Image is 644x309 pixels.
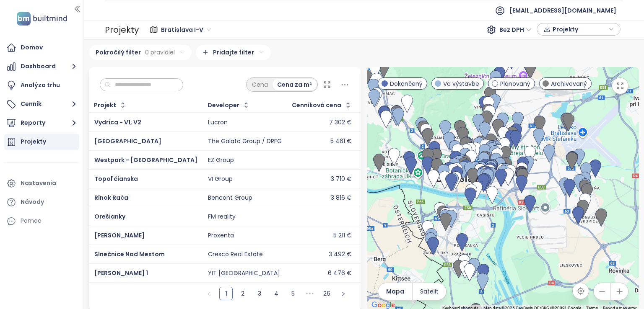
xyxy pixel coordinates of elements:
a: 4 [270,287,283,300]
div: YIT [GEOGRAPHIC_DATA] [208,270,280,277]
a: Vydrica - V1, V2 [94,118,141,126]
div: 3 710 € [331,175,352,183]
a: Orešianky [94,212,125,221]
span: Plánovaný [500,79,530,88]
button: Cenník [4,96,79,113]
div: Proxenta [208,232,234,239]
button: left [203,287,216,300]
div: Projekty [105,22,139,38]
div: button [541,23,616,36]
button: Reporty [4,115,79,131]
a: Projekty [4,134,79,150]
li: 2 [236,287,249,300]
li: Nasledujúcich 5 strán [303,287,317,300]
li: Nasledujúca strana [337,287,350,300]
div: Nastavenia [21,178,56,188]
span: Bratislava I-V [161,23,211,36]
li: Predchádzajúca strana [203,287,216,300]
div: VI Group [208,175,233,183]
div: Cena za m² [273,79,317,90]
a: 1 [220,287,232,300]
a: 3 [253,287,266,300]
div: EZ Group [208,157,234,164]
div: The Galata Group / DRFG [208,138,282,145]
a: Slnečnice Nad Mestom [94,250,165,258]
div: FM reality [208,213,236,221]
div: 3 816 € [331,194,352,202]
div: 5 461 € [330,138,352,145]
div: Cena [247,79,273,90]
div: Projekt [94,103,116,108]
li: 1 [219,287,233,300]
a: [PERSON_NAME] [94,231,145,239]
div: Lucron [208,119,228,126]
div: Cenníková cena [292,103,341,108]
span: ••• [303,287,317,300]
li: 5 [286,287,300,300]
span: Mapa [386,287,404,296]
button: Satelit [413,283,446,300]
a: 2 [236,287,249,300]
a: [GEOGRAPHIC_DATA] [94,137,161,145]
div: Cresco Real Estate [208,251,263,258]
a: Nastavenia [4,175,79,192]
a: 5 [287,287,299,300]
img: logo [14,10,70,27]
a: [PERSON_NAME] 1 [94,269,148,277]
span: left [207,291,212,296]
li: 26 [320,287,333,300]
div: Pomoc [4,213,79,229]
span: Bez DPH [499,23,532,36]
div: Návody [21,197,44,207]
span: right [341,291,346,296]
span: Projekty [553,23,607,36]
span: Dokončený [390,79,423,88]
div: Developer [208,103,239,108]
div: Bencont Group [208,194,252,202]
div: Pokročilý filter [89,45,192,60]
a: Domov [4,39,79,56]
a: 26 [320,287,333,300]
div: Projekty [21,136,46,147]
div: Pridajte filter [196,45,271,60]
li: 3 [253,287,266,300]
span: Archivovaný [551,79,587,88]
span: Satelit [420,287,439,296]
button: Dashboard [4,58,79,75]
button: right [337,287,350,300]
a: Analýza trhu [4,77,79,94]
div: 5 211 € [333,232,352,239]
a: Topoľčianska [94,175,138,183]
span: [EMAIL_ADDRESS][DOMAIN_NAME] [509,0,616,21]
div: 6 476 € [328,270,352,277]
div: Domov [21,42,43,53]
div: 7 302 € [329,119,352,126]
li: 4 [270,287,283,300]
span: Vo výstavbe [443,79,479,88]
a: Návody [4,194,79,211]
div: Pomoc [21,216,42,226]
a: Westpark - [GEOGRAPHIC_DATA] [94,156,197,164]
button: Mapa [378,283,412,300]
a: Rínok Rača [94,193,128,202]
div: Analýza trhu [21,80,60,90]
span: 0 pravidiel [145,48,175,57]
div: 3 492 € [329,251,352,258]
